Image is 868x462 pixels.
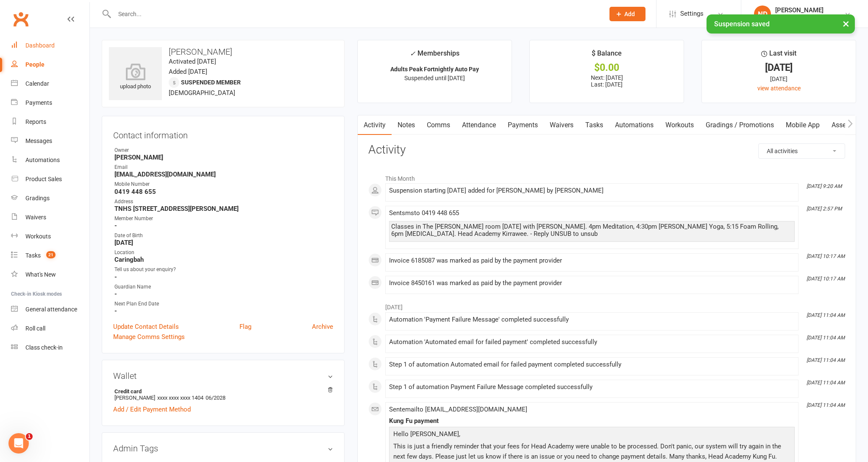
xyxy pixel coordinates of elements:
div: ND [754,6,771,22]
div: Product Sales [25,176,62,182]
span: Add [624,11,635,17]
div: Guardian Name [114,283,333,291]
div: Member Number [114,215,333,223]
a: Flag [239,322,251,332]
button: Add [609,7,645,21]
div: Date of Birth [114,232,333,240]
a: Roll call [11,319,89,338]
a: Manage Comms Settings [113,332,185,342]
iframe: Intercom live chat [8,433,29,454]
div: Reports [25,118,46,125]
div: Tell us about your enquiry? [114,266,333,274]
a: Gradings [11,189,89,208]
i: ✓ [410,50,415,58]
li: This Month [368,170,845,183]
div: Owner [114,146,333,154]
a: Archive [312,322,333,332]
a: Calendar [11,74,89,93]
li: [DATE] [368,298,845,312]
i: [DATE] 10:17 AM [807,253,845,259]
div: Memberships [410,48,459,64]
span: 1 [26,433,33,440]
a: Add / Edit Payment Method [113,404,191,414]
button: × [838,14,854,33]
i: [DATE] 10:17 AM [807,276,845,282]
div: General attendance [25,306,77,313]
strong: 0419 448 655 [114,188,333,196]
a: Messages [11,132,89,151]
div: Step 1 of automation Automated email for failed payment completed successfully [389,361,795,368]
div: Automations [25,157,60,163]
span: Suspended until [DATE] [404,75,465,81]
a: Attendance [456,115,502,135]
h3: Admin Tags [113,444,333,453]
strong: [EMAIL_ADDRESS][DOMAIN_NAME] [114,171,333,178]
div: Next Plan End Date [114,300,333,308]
h3: Activity [368,143,845,157]
div: Automation 'Payment Failure Message' completed successfully [389,316,795,323]
div: What's New [25,271,56,278]
div: Roll call [25,325,45,332]
strong: [PERSON_NAME] [114,154,333,161]
p: Hello [PERSON_NAME], [391,429,793,441]
div: $ Balance [592,48,622,63]
strong: [DATE] [114,239,333,246]
input: Search... [112,8,599,20]
div: Class check-in [25,344,63,351]
div: Messages [25,137,52,144]
div: upload photo [109,63,162,91]
div: Head Academy Kung Fu [775,14,838,22]
div: Waivers [25,214,46,221]
i: [DATE] 11:04 AM [807,312,845,318]
a: Notes [392,115,421,135]
i: [DATE] 9:20 AM [807,183,842,189]
a: Clubworx [10,8,31,30]
div: [PERSON_NAME] [775,6,838,14]
a: Update Contact Details [113,322,179,332]
a: Activity [358,115,392,135]
i: [DATE] 11:04 AM [807,335,845,341]
a: Reports [11,112,89,132]
strong: - [114,273,333,281]
i: [DATE] 11:04 AM [807,357,845,363]
p: Next: [DATE] Last: [DATE] [537,74,676,88]
a: Dashboard [11,36,89,55]
a: Product Sales [11,170,89,189]
a: Payments [502,115,544,135]
a: Gradings / Promotions [700,115,780,135]
div: Automation 'Automated email for failed payment' completed successfully [389,339,795,346]
a: Workouts [659,115,700,135]
div: Payments [25,99,52,106]
a: view attendance [757,85,801,92]
a: Automations [609,115,659,135]
span: [DEMOGRAPHIC_DATA] [169,89,235,97]
a: Tasks 21 [11,246,89,265]
span: Sent email to [EMAIL_ADDRESS][DOMAIN_NAME] [389,406,527,413]
div: Tasks [25,252,41,259]
time: Added [DATE] [169,68,207,76]
div: Calendar [25,80,49,87]
i: [DATE] 11:04 AM [807,402,845,408]
div: Mobile Number [114,180,333,188]
strong: Adults Peak Fortnightly Auto Pay [390,66,479,73]
span: This is just a friendly reminder that your fees for Head Academy were unable to be processed. Don... [393,442,781,460]
strong: Credit card [114,388,329,395]
h3: Wallet [113,371,333,381]
div: Classes in The [PERSON_NAME] room [DATE] with [PERSON_NAME]. 4pm Meditation, 4:30pm [PERSON_NAME]... [391,223,793,238]
div: Kung Fu payment [389,417,795,425]
div: [DATE] [709,63,848,72]
a: Class kiosk mode [11,338,89,357]
strong: - [114,290,333,298]
a: General attendance kiosk mode [11,300,89,319]
i: [DATE] 11:04 AM [807,380,845,386]
a: Workouts [11,227,89,246]
div: Email [114,163,333,171]
div: [DATE] [709,74,848,84]
span: 06/2028 [206,395,225,401]
a: Automations [11,151,89,170]
div: Dashboard [25,42,55,49]
div: Invoice 6185087 was marked as paid by the payment provider [389,257,795,264]
span: Sent sms to 0419 448 655 [389,209,459,217]
div: Suspension saved [707,14,855,34]
h3: [PERSON_NAME] [109,47,337,56]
